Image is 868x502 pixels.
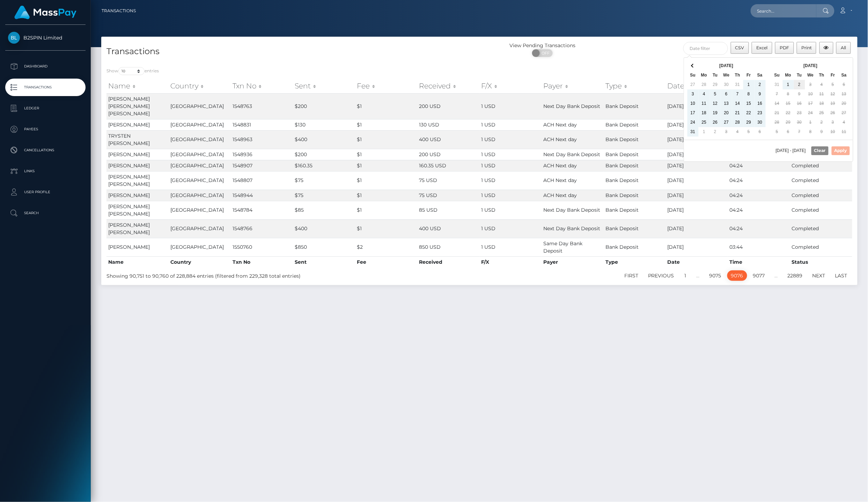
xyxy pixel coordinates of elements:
[743,89,755,99] td: 8
[108,96,150,117] span: [PERSON_NAME] [PERSON_NAME] [PERSON_NAME]
[816,108,827,118] td: 25
[728,238,790,256] td: 03:44
[604,171,666,190] td: Bank Deposit
[355,190,417,201] td: $1
[293,201,355,219] td: $85
[755,71,766,80] th: Sa
[118,67,145,75] select: Showentries
[839,89,850,99] td: 13
[169,119,231,130] td: [GEOGRAPHIC_DATA]
[732,99,743,108] td: 14
[727,270,747,281] a: 9076
[293,149,355,160] td: $200
[827,71,839,80] th: Fr
[293,219,355,238] td: $400
[604,238,666,256] td: Bank Deposit
[355,219,417,238] td: $1
[604,130,666,149] td: Bank Deposit
[710,80,721,89] td: 29
[735,45,744,50] span: CSV
[108,162,150,169] span: [PERSON_NAME]
[755,89,766,99] td: 9
[479,119,542,130] td: 1 USD
[827,80,839,89] td: 5
[106,256,169,268] th: Name
[479,160,542,171] td: 1 USD
[5,141,86,159] a: Cancellations
[784,270,807,281] a: 22889
[604,93,666,119] td: Bank Deposit
[710,127,721,137] td: 2
[801,45,812,50] span: Print
[108,222,150,235] span: [PERSON_NAME] [PERSON_NAME]
[790,219,852,238] td: Completed
[169,201,231,219] td: [GEOGRAPHIC_DATA]
[417,130,479,149] td: 400 USD
[728,201,790,219] td: 04:24
[355,119,417,130] td: $1
[293,93,355,119] td: $200
[106,270,411,280] div: Showing 90,751 to 90,760 of 228,884 entries (filtered from 229,328 total entries)
[542,79,604,93] th: Payer: activate to sort column ascending
[805,71,816,80] th: We
[604,190,666,201] td: Bank Deposit
[169,149,231,160] td: [GEOGRAPHIC_DATA]
[687,71,699,80] th: Su
[604,119,666,130] td: Bank Deposit
[809,270,829,281] a: Next
[604,256,666,268] th: Type
[805,118,816,127] td: 1
[106,67,159,75] label: Show entries
[543,151,600,158] span: Next Day Bank Deposit
[772,108,783,118] td: 21
[805,89,816,99] td: 10
[355,160,417,171] td: $1
[783,108,794,118] td: 22
[721,89,732,99] td: 6
[355,149,417,160] td: $1
[706,270,725,281] a: 9075
[743,127,755,137] td: 5
[108,203,150,217] span: [PERSON_NAME] [PERSON_NAME]
[479,201,542,219] td: 1 USD
[687,89,699,99] td: 3
[169,93,231,119] td: [GEOGRAPHIC_DATA]
[699,71,710,80] th: Mo
[752,42,772,54] button: Excel
[710,108,721,118] td: 19
[417,149,479,160] td: 200 USD
[839,118,850,127] td: 4
[231,79,293,93] th: Txn No: activate to sort column ascending
[772,118,783,127] td: 28
[699,61,755,71] th: [DATE]
[293,79,355,93] th: Sent: activate to sort column ascending
[169,160,231,171] td: [GEOGRAPHIC_DATA]
[772,99,783,108] td: 14
[710,99,721,108] td: 12
[231,149,293,160] td: 1548936
[687,80,699,89] td: 27
[417,171,479,190] td: 75 USD
[721,71,732,80] th: We
[666,238,728,256] td: [DATE]
[106,79,169,93] th: Name: activate to sort column ascending
[293,256,355,268] th: Sent
[666,79,728,93] th: Date: activate to sort column ascending
[108,174,150,187] span: [PERSON_NAME] [PERSON_NAME]
[666,171,728,190] td: [DATE]
[680,270,691,281] a: 1
[831,270,851,281] a: Last
[8,82,83,93] p: Transactions
[543,192,577,198] span: ACH Next day
[743,80,755,89] td: 1
[772,89,783,99] td: 7
[839,99,850,108] td: 20
[293,160,355,171] td: $160.35
[355,93,417,119] td: $1
[732,127,743,137] td: 4
[108,192,150,198] span: [PERSON_NAME]
[8,103,83,114] p: Ledger
[543,162,577,169] span: ACH Next day
[542,256,604,268] th: Payer
[666,93,728,119] td: [DATE]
